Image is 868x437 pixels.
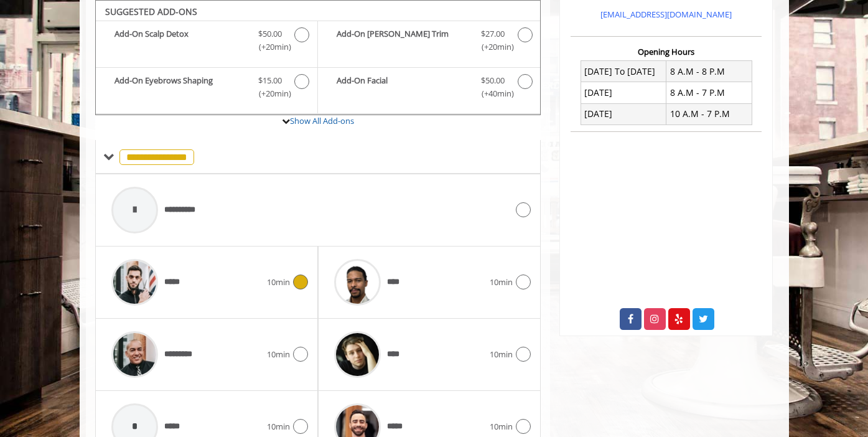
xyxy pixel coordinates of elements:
[105,6,197,17] b: SUGGESTED ADD-ONS
[337,74,469,100] b: Add-On Facial
[267,348,290,361] span: 10min
[324,27,534,57] label: Add-On Beard Trim
[666,103,752,125] td: 10 A.M - 7 P.M
[267,276,290,289] span: 10min
[490,348,513,361] span: 10min
[290,115,354,126] a: Show All Add-ons
[581,61,666,82] td: [DATE] To [DATE]
[581,82,666,103] td: [DATE]
[490,420,513,433] span: 10min
[337,27,469,54] b: Add-On [PERSON_NAME] Trim
[581,103,666,125] td: [DATE]
[102,74,311,103] label: Add-On Eyebrows Shaping
[324,74,534,103] label: Add-On Facial
[481,74,505,87] span: $50.00
[114,74,246,100] b: Add-On Eyebrows Shaping
[251,40,288,54] span: (+20min )
[102,27,311,57] label: Add-On Scalp Detox
[474,87,511,100] span: (+40min )
[481,27,505,40] span: $27.00
[490,276,513,289] span: 10min
[251,87,288,100] span: (+20min )
[267,420,290,433] span: 10min
[114,27,246,54] b: Add-On Scalp Detox
[571,47,762,56] h3: Opening Hours
[666,61,752,82] td: 8 A.M - 8 P.M
[474,40,511,54] span: (+20min )
[258,74,282,87] span: $15.00
[600,9,732,20] a: [EMAIL_ADDRESS][DOMAIN_NAME]
[258,27,282,40] span: $50.00
[666,82,752,103] td: 8 A.M - 7 P.M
